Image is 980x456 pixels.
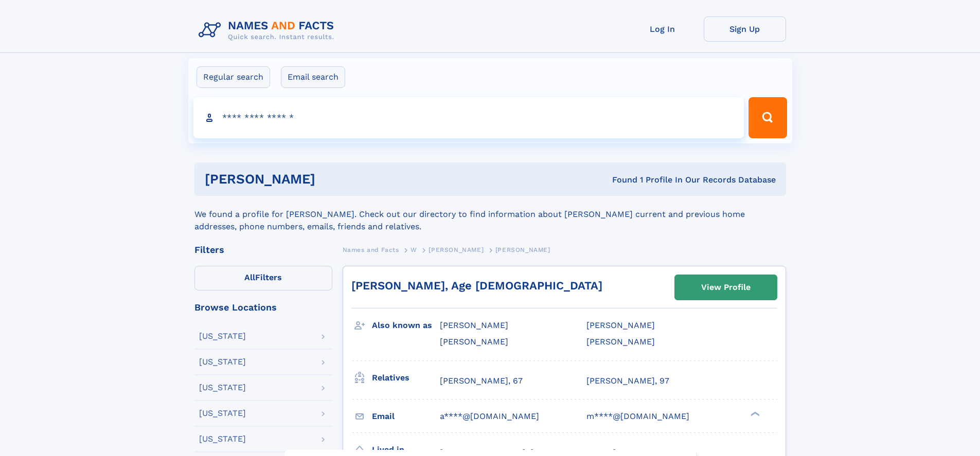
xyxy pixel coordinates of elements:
[281,66,345,88] label: Email search
[194,266,332,290] label: Filters
[194,245,332,254] div: Filters
[372,317,440,334] h3: Also known as
[411,246,417,253] span: W
[440,320,508,330] span: [PERSON_NAME]
[372,369,440,387] h3: Relatives
[749,97,787,138] button: Search Button
[704,16,786,42] a: Sign Up
[244,272,255,282] span: All
[429,243,484,256] a: [PERSON_NAME]
[194,16,343,44] img: Logo Names and Facts
[351,279,602,292] a: [PERSON_NAME], Age [DEMOGRAPHIC_DATA]
[701,276,751,299] div: View Profile
[440,337,508,346] span: [PERSON_NAME]
[194,303,332,312] div: Browse Locations
[343,243,399,256] a: Names and Facts
[440,375,523,387] a: [PERSON_NAME], 67
[411,243,417,256] a: W
[197,66,270,88] label: Regular search
[464,174,776,186] div: Found 1 Profile In Our Records Database
[586,320,655,330] span: [PERSON_NAME]
[205,173,464,186] h1: [PERSON_NAME]
[748,410,760,417] div: ❯
[429,246,484,253] span: [PERSON_NAME]
[194,196,786,233] div: We found a profile for [PERSON_NAME]. Check out our directory to find information about [PERSON_N...
[372,408,440,425] h3: Email
[586,337,655,346] span: [PERSON_NAME]
[621,16,704,42] a: Log In
[199,384,246,392] div: [US_STATE]
[199,409,246,417] div: [US_STATE]
[199,332,246,340] div: [US_STATE]
[199,435,246,443] div: [US_STATE]
[193,97,744,138] input: search input
[675,275,777,300] a: View Profile
[586,375,669,387] a: [PERSON_NAME], 97
[199,358,246,366] div: [US_STATE]
[495,246,550,253] span: [PERSON_NAME]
